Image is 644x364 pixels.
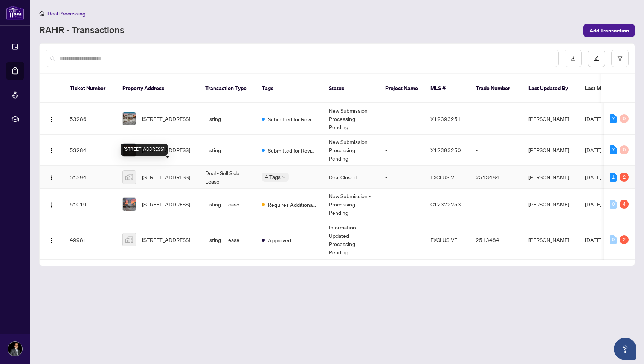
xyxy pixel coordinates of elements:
td: 53286 [64,103,116,135]
span: EXCLUSIVE [430,236,457,243]
img: thumbnail-img [123,233,136,246]
td: Listing - Lease [199,220,256,260]
div: 0 [620,114,629,123]
div: 7 [610,145,617,154]
button: Logo [46,171,58,183]
th: Last Updated By [522,74,579,103]
button: Logo [46,113,58,125]
span: X12393251 [430,115,461,122]
span: download [571,56,576,61]
span: 4 Tags [265,173,281,181]
td: 49981 [64,220,116,260]
span: Last Modified Date [585,84,631,92]
img: Logo [49,202,55,208]
td: [PERSON_NAME] [522,135,579,166]
span: [DATE] [585,115,601,122]
td: 51019 [64,189,116,220]
th: Property Address [116,74,199,103]
span: [DATE] [585,236,601,243]
button: edit [588,50,605,67]
td: Listing - Lease [199,189,256,220]
img: thumbnail-img [123,198,136,211]
span: EXCLUSIVE [430,174,457,180]
span: [DATE] [585,147,601,153]
td: 2513484 [470,220,522,260]
th: Tags [256,74,323,103]
img: Logo [49,148,55,154]
button: Add Transaction [583,24,635,37]
div: 0 [610,235,617,244]
span: Add Transaction [589,24,629,37]
td: Listing [199,103,256,135]
img: thumbnail-img [123,171,136,184]
span: [STREET_ADDRESS] [142,236,190,244]
img: Logo [49,237,55,243]
button: download [565,50,582,67]
span: edit [594,56,599,61]
td: 53284 [64,135,116,166]
button: Open asap [614,338,636,360]
td: 2513484 [470,166,522,189]
span: Requires Additional Docs [268,200,317,209]
span: Deal Processing [47,10,85,17]
div: [STREET_ADDRESS] [121,144,168,156]
span: [DATE] [585,174,601,180]
span: C12372253 [430,201,461,208]
td: - [470,103,522,135]
span: [STREET_ADDRESS] [142,173,190,181]
div: 0 [620,145,629,154]
th: Transaction Type [199,74,256,103]
img: Logo [49,116,55,122]
button: filter [611,50,629,67]
div: 4 [620,200,629,209]
img: Profile Icon [8,342,22,356]
td: - [379,220,424,260]
span: [STREET_ADDRESS] [142,115,190,123]
td: - [379,135,424,166]
div: 2 [620,173,629,182]
th: Trade Number [470,74,522,103]
td: Listing [199,135,256,166]
span: down [282,175,286,179]
span: [DATE] [585,201,601,208]
button: Logo [46,234,58,246]
td: [PERSON_NAME] [522,189,579,220]
span: Approved [268,236,291,244]
td: - [470,135,522,166]
th: Status [323,74,379,103]
img: thumbnail-img [123,112,136,125]
span: Submitted for Review [268,115,317,123]
td: [PERSON_NAME] [522,220,579,260]
button: Logo [46,144,58,156]
img: Logo [49,175,55,181]
div: 7 [610,114,617,123]
th: Ticket Number [64,74,116,103]
td: Information Updated - Processing Pending [323,220,379,260]
td: Deal Closed [323,166,379,189]
th: Project Name [379,74,424,103]
td: - [379,189,424,220]
td: - [379,166,424,189]
span: filter [617,56,623,61]
td: - [379,103,424,135]
td: New Submission - Processing Pending [323,135,379,166]
td: - [470,189,522,220]
span: Submitted for Review [268,146,317,154]
th: MLS # [424,74,470,103]
div: 1 [610,173,617,182]
td: New Submission - Processing Pending [323,103,379,135]
td: New Submission - Processing Pending [323,189,379,220]
a: RAHR - Transactions [39,24,124,37]
button: Logo [46,198,58,210]
span: X12393250 [430,147,461,153]
img: logo [6,6,24,20]
td: 51394 [64,166,116,189]
div: 2 [620,235,629,244]
span: [STREET_ADDRESS] [142,200,190,208]
td: [PERSON_NAME] [522,103,579,135]
td: [PERSON_NAME] [522,166,579,189]
td: Deal - Sell Side Lease [199,166,256,189]
div: 0 [610,200,617,209]
span: home [39,11,44,16]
